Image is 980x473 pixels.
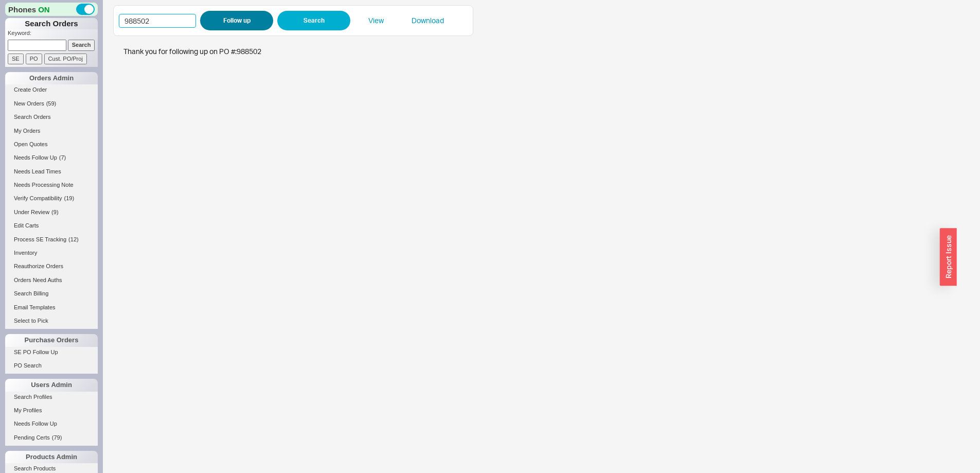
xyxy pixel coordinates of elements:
a: Orders Need Auths [5,275,98,286]
span: Needs Processing Note [14,182,74,188]
span: Needs Follow Up [14,421,57,427]
input: Enter PO Number [119,14,196,28]
a: Reauthorize Orders [5,261,98,272]
a: Needs Follow Up(7) [5,152,98,163]
h1: Search Orders [5,18,98,29]
a: Open Quotes [5,139,98,150]
a: My Orders [5,126,98,136]
span: New Orders [14,100,44,107]
span: ( 9 ) [51,209,58,215]
span: ON [38,4,50,15]
a: Under Review(9) [5,207,98,218]
a: Search Orders [5,112,98,122]
span: Needs Follow Up [14,154,57,161]
div: Orders Admin [5,72,98,84]
input: Cust. PO/Proj [44,54,87,64]
input: Search [68,40,95,50]
a: Search Profiles [5,392,98,402]
a: Pending Certs(79) [5,432,98,443]
span: ( 7 ) [59,154,66,161]
input: PO [26,54,42,64]
span: Under Review [14,209,49,215]
span: ( 19 ) [64,195,75,201]
a: New Orders(59) [5,98,98,109]
div: Purchase Orders [5,334,98,346]
button: Search [277,11,350,30]
span: Follow up [223,14,251,27]
a: Email Templates [5,302,98,313]
p: Keyword: [8,29,98,40]
span: Verify Compatibility [14,195,62,201]
a: Needs Processing Note [5,180,98,190]
a: My Profiles [5,405,98,416]
a: Create Order [5,84,98,95]
a: Inventory [5,248,98,258]
a: Search Billing [5,288,98,299]
a: Process SE Tracking(12) [5,234,98,245]
a: View [350,15,402,26]
button: Follow up [200,11,273,30]
a: Download [402,15,453,26]
span: ( 79 ) [52,434,62,441]
div: Phones [5,3,98,16]
a: PO Search [5,360,98,371]
a: Select to Pick [5,316,98,326]
span: Process SE Tracking [14,236,66,242]
iframe: PO Follow up [113,41,957,473]
div: Users Admin [5,379,98,391]
a: Needs Lead Times [5,166,98,177]
input: SE [8,54,24,64]
span: Search [304,14,325,27]
span: Pending Certs [14,434,50,441]
span: ( 12 ) [68,236,79,242]
a: Verify Compatibility(19) [5,193,98,204]
span: ( 59 ) [46,100,57,107]
a: Edit Carts [5,220,98,231]
a: SE PO Follow Up [5,347,98,358]
a: Needs Follow Up [5,418,98,429]
div: Products Admin [5,451,98,463]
